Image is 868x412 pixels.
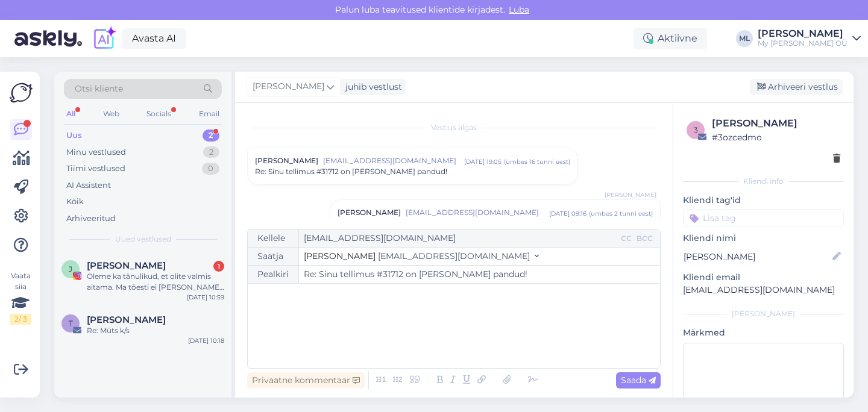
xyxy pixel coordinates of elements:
[758,29,848,39] div: [PERSON_NAME]
[341,81,402,93] div: juhib vestlust
[197,106,222,122] div: Email
[505,4,533,15] span: Luba
[694,125,698,134] span: 3
[64,106,78,122] div: All
[323,155,464,166] span: [EMAIL_ADDRESS][DOMAIN_NAME]
[378,251,530,261] span: [EMAIL_ADDRESS][DOMAIN_NAME]
[634,28,707,49] div: Aktiivne
[621,375,656,385] span: Saada
[75,83,123,95] span: Otsi kliente
[255,155,318,166] span: [PERSON_NAME]
[299,266,660,283] input: Write subject here...
[683,176,844,187] div: Kliendi info
[712,116,840,131] div: [PERSON_NAME]
[10,314,31,325] div: 2 / 3
[253,80,324,93] span: [PERSON_NAME]
[736,30,753,47] div: ML
[712,131,840,144] div: # 3ozcedmo
[255,166,447,177] span: Re: Sinu tellimus #31712 on [PERSON_NAME] pandud!
[87,314,166,325] span: Triinu Haller
[247,372,365,389] div: Privaatne kommentaar
[683,326,844,339] p: Märkmed
[304,250,539,263] button: [PERSON_NAME] [EMAIL_ADDRESS][DOMAIN_NAME]
[683,209,844,227] input: Lisa tag
[10,81,33,104] img: Askly Logo
[683,284,844,296] p: [EMAIL_ADDRESS][DOMAIN_NAME]
[248,229,299,247] div: Kellele
[144,106,174,122] div: Socials
[213,261,224,272] div: 1
[683,308,844,319] div: [PERSON_NAME]
[504,157,570,166] div: ( umbes 16 tunni eest )
[549,209,587,218] div: [DATE] 09:16
[618,233,634,244] div: CC
[248,248,299,265] div: Saatja
[605,190,656,199] span: [PERSON_NAME]
[69,319,73,328] span: T
[304,251,376,261] span: [PERSON_NAME]
[87,271,224,293] div: Oleme ka tänulikud, et olite valmis aitama. Ma tõesti ei [PERSON_NAME] oodanud 😀 [PERSON_NAME] [P...
[203,130,219,142] div: 2
[248,266,299,283] div: Pealkiri
[299,229,618,247] input: Recepient...
[187,293,224,302] div: [DATE] 10:59
[406,207,549,218] span: [EMAIL_ADDRESS][DOMAIN_NAME]
[66,179,111,192] div: AI Assistent
[87,325,224,336] div: Re: Müts k/s
[66,146,126,158] div: Minu vestlused
[634,233,655,244] div: BCC
[69,264,72,273] span: J
[115,234,171,245] span: Uued vestlused
[202,163,219,175] div: 0
[338,207,401,218] span: [PERSON_NAME]
[683,194,844,207] p: Kliendi tag'id
[683,271,844,284] p: Kliendi email
[758,29,861,48] a: [PERSON_NAME]My [PERSON_NAME] OÜ
[92,26,117,51] img: explore-ai
[188,336,224,345] div: [DATE] 10:18
[684,250,830,263] input: Lisa nimi
[87,260,166,271] span: Janne-Ly
[66,130,82,142] div: Uus
[203,146,219,158] div: 2
[122,28,186,49] a: Avasta AI
[247,122,661,133] div: Vestlus algas
[10,270,31,325] div: Vaata siia
[750,79,843,95] div: Arhiveeri vestlus
[758,39,848,48] div: My [PERSON_NAME] OÜ
[66,213,116,225] div: Arhiveeritud
[683,232,844,245] p: Kliendi nimi
[464,157,502,166] div: [DATE] 19:05
[66,196,84,208] div: Kõik
[66,163,125,175] div: Tiimi vestlused
[589,209,653,218] div: ( umbes 2 tunni eest )
[101,106,122,122] div: Web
